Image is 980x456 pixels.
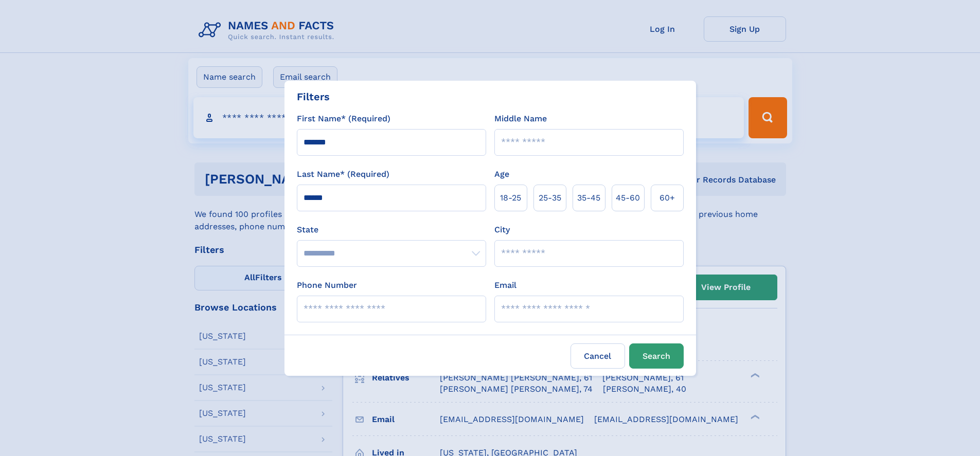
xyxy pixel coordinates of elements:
span: 45‑60 [616,192,640,204]
label: City [494,224,510,236]
label: First Name* (Required) [297,113,390,125]
label: Age [494,168,509,180]
span: 18‑25 [500,192,521,204]
label: Email [494,279,516,291]
span: 25‑35 [539,192,561,204]
label: Last Name* (Required) [297,168,389,180]
label: Cancel [571,343,625,369]
label: Phone Number [297,279,357,291]
label: Middle Name [494,113,547,125]
button: Search [629,343,684,369]
div: Filters [297,89,330,104]
label: State [297,224,486,236]
span: 60+ [660,192,675,204]
span: 35‑45 [577,192,600,204]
